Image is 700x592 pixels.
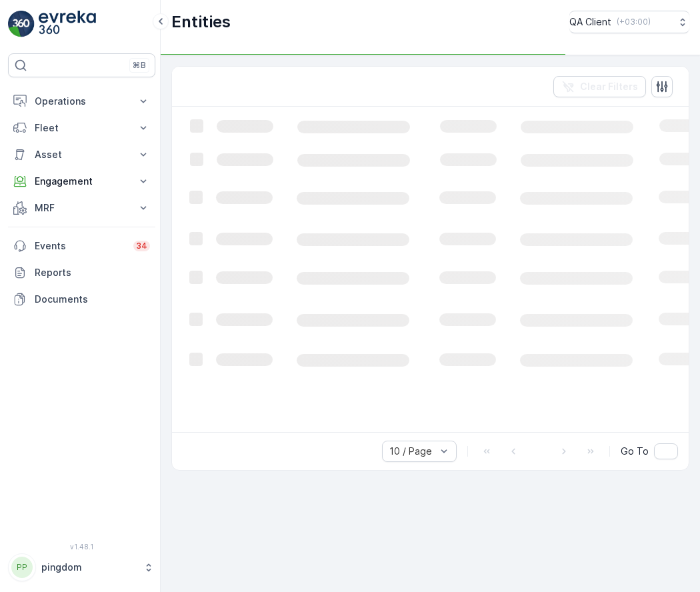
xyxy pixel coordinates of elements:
[39,11,96,37] img: logo_light-DOdMpM7g.png
[35,95,129,108] p: Operations
[35,293,150,306] p: Documents
[569,15,611,29] p: QA Client
[553,76,646,97] button: Clear Filters
[35,201,129,215] p: MRF
[569,11,689,33] button: QA Client(+03:00)
[8,543,155,551] span: v 1.48.1
[35,266,150,279] p: Reports
[35,239,125,253] p: Events
[171,11,231,33] p: Entities
[8,168,155,195] button: Engagement
[8,259,155,286] a: Reports
[41,561,137,574] p: pingdom
[8,141,155,168] button: Asset
[580,80,638,93] p: Clear Filters
[617,17,651,27] p: ( +03:00 )
[8,286,155,313] a: Documents
[11,557,33,578] div: PP
[35,175,129,188] p: Engagement
[8,11,35,37] img: logo
[35,148,129,161] p: Asset
[136,241,147,251] p: 34
[8,88,155,115] button: Operations
[8,115,155,141] button: Fleet
[133,60,146,71] p: ⌘B
[8,195,155,221] button: MRF
[8,233,155,259] a: Events34
[621,445,649,458] span: Go To
[8,553,155,581] button: PPpingdom
[35,121,129,135] p: Fleet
